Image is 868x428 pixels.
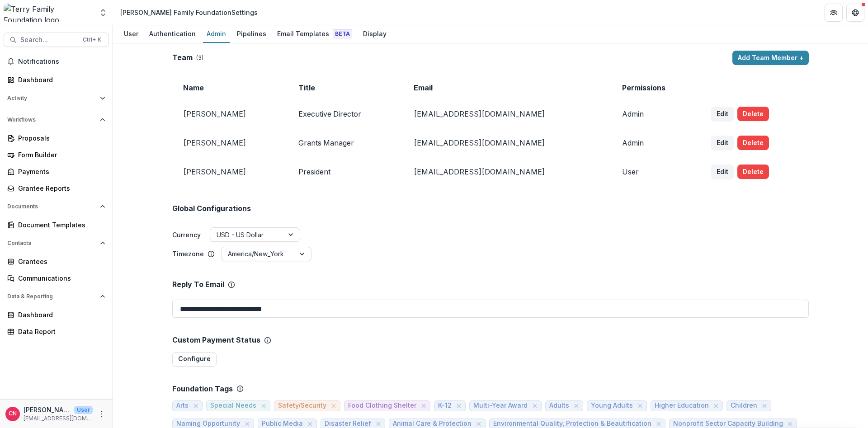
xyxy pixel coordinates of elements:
td: Grants Manager [288,128,403,157]
span: Young Adults [591,402,633,409]
div: Authentication [146,27,199,40]
button: Open entity switcher [97,4,109,22]
span: Beta [333,29,352,38]
button: close [259,401,268,410]
p: Custom Payment Status [172,336,260,344]
p: Foundation Tags [172,385,233,393]
td: [PERSON_NAME] [172,157,288,186]
p: Reply To Email [172,280,224,289]
button: close [419,401,428,410]
span: Food Clothing Shelter [348,402,416,409]
a: Payments [4,164,109,179]
div: Email Templates [274,27,356,40]
td: [PERSON_NAME] [172,128,288,157]
button: Edit [711,165,734,179]
td: President [288,157,403,186]
a: Grantee Reports [4,181,109,196]
td: Admin [611,99,700,128]
td: User [611,157,700,186]
h2: Global Configurations [172,204,251,213]
label: Currency [172,230,201,240]
span: Public Media [262,420,303,428]
button: close [191,401,200,410]
div: Communications [18,273,102,283]
button: close [329,401,338,410]
button: Open Data & Reporting [4,289,109,304]
button: close [572,401,581,410]
div: Pipelines [233,27,270,40]
a: Display [359,25,390,43]
td: [EMAIL_ADDRESS][DOMAIN_NAME] [403,128,611,157]
a: Email Templates Beta [274,25,356,43]
nav: breadcrumb [117,6,261,19]
img: Terry Family Foundation logo [4,4,93,22]
p: ( 3 ) [196,54,203,62]
p: User [74,406,93,414]
td: [EMAIL_ADDRESS][DOMAIN_NAME] [403,157,611,186]
td: Email [403,76,611,99]
button: Delete [737,165,769,179]
span: Animal Care & Protection [393,420,472,428]
button: Edit [711,136,734,150]
td: Executive Director [288,99,403,128]
button: More [96,409,107,419]
button: close [712,401,721,410]
button: Open Contacts [4,236,109,250]
button: Delete [737,136,769,150]
div: Data Report [18,327,102,336]
button: close [760,401,769,410]
button: Edit [711,107,734,121]
span: Environmental Quality, Protection & Beautification [493,420,651,428]
input: Open Keeper Popup [172,300,809,318]
td: [PERSON_NAME] [172,99,288,128]
div: Payments [18,167,102,176]
div: [PERSON_NAME] Family Foundation Settings [120,8,258,17]
span: Children [731,402,757,409]
button: Get Help [846,4,864,22]
span: Nonprofit Sector Capacity Building [673,420,783,428]
span: Contacts [7,240,96,246]
div: Carol Nieves [9,411,17,417]
span: Multi-Year Award [473,402,528,409]
span: Data & Reporting [7,293,96,300]
button: close [530,401,539,410]
a: Dashboard [4,307,109,322]
button: close [636,401,645,410]
p: [PERSON_NAME] [24,405,71,414]
span: Documents [7,203,96,210]
td: [EMAIL_ADDRESS][DOMAIN_NAME] [403,99,611,128]
button: Open Documents [4,199,109,214]
a: Pipelines [233,25,270,43]
button: Partners [825,4,843,22]
td: Title [288,76,403,99]
a: Communications [4,271,109,286]
span: Naming Opportunity [176,420,240,428]
a: Authentication [146,25,199,43]
button: Configure [172,352,217,367]
span: Safety/Security [278,402,326,409]
div: Display [359,27,390,40]
a: Form Builder [4,147,109,162]
p: Timezone [172,249,204,259]
button: Add Team Member + [732,51,809,65]
a: Data Report [4,324,109,339]
button: Delete [737,107,769,121]
keeper-lock: Open Keeper Popup [791,303,802,314]
span: Arts [176,402,189,409]
button: close [454,401,463,410]
div: Dashboard [18,310,102,320]
td: Admin [611,128,700,157]
div: Admin [203,27,230,40]
div: Form Builder [18,150,102,160]
td: Name [172,76,288,99]
div: Grantees [18,257,102,266]
a: Document Templates [4,217,109,232]
span: K-12 [438,402,452,409]
span: Special Needs [210,402,256,409]
span: Higher Education [655,402,709,409]
a: Grantees [4,254,109,269]
div: Document Templates [18,220,102,230]
div: Grantee Reports [18,183,102,193]
p: [EMAIL_ADDRESS][DOMAIN_NAME] [24,414,93,423]
a: Admin [203,25,230,43]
